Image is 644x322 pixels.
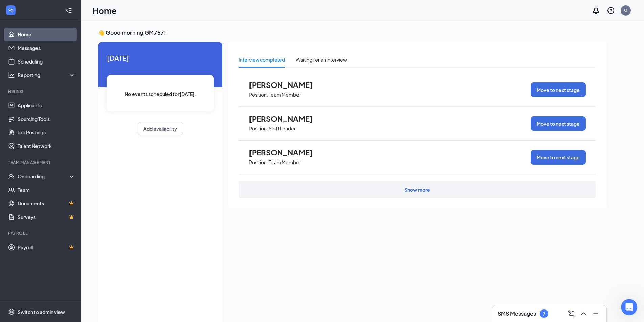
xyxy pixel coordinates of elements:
[107,53,214,63] span: [DATE]
[624,7,627,13] div: G
[269,92,301,98] p: Team Member
[18,308,65,315] div: Switch to admin view
[18,112,75,126] a: Sourcing Tools
[531,150,586,165] button: Move to next stage
[18,139,75,153] a: Talent Network
[18,183,75,197] a: Team
[531,82,586,97] button: Move to next stage
[18,173,70,180] div: Onboarding
[592,6,600,15] svg: Notifications
[249,125,268,132] p: Position:
[249,92,268,98] p: Position:
[590,308,601,319] button: Minimize
[239,56,285,64] div: Interview completed
[8,230,74,236] div: Payroll
[566,308,577,319] button: ComposeMessage
[18,197,75,210] a: DocumentsCrown
[8,159,74,165] div: Team Management
[18,55,75,68] a: Scheduling
[93,5,117,16] h1: Home
[531,116,586,131] button: Move to next stage
[125,90,196,98] span: No events scheduled for [DATE] .
[18,241,75,254] a: PayrollCrown
[8,308,15,315] svg: Settings
[18,41,75,55] a: Messages
[249,148,323,157] span: [PERSON_NAME]
[65,7,72,14] svg: Collapse
[8,89,74,94] div: Hiring
[579,309,588,318] svg: ChevronUp
[592,309,600,318] svg: Minimize
[621,299,637,315] iframe: Intercom live chat
[18,28,75,41] a: Home
[249,159,268,166] p: Position:
[567,309,575,318] svg: ComposeMessage
[269,159,301,166] p: Team Member
[138,122,183,135] button: Add availability
[18,72,76,78] div: Reporting
[18,210,75,224] a: SurveysCrown
[249,80,323,89] span: [PERSON_NAME]
[18,99,75,112] a: Applicants
[7,7,14,14] svg: WorkstreamLogo
[8,72,15,78] svg: Analysis
[543,311,545,317] div: 7
[8,173,15,180] svg: UserCheck
[18,126,75,139] a: Job Postings
[249,114,323,123] span: [PERSON_NAME]
[98,29,606,36] h3: 👋 Good morning, GM757 !
[296,56,347,64] div: Waiting for an interview
[404,186,430,193] div: Show more
[269,125,296,132] p: Shift Leader
[578,308,589,319] button: ChevronUp
[498,310,536,317] h3: SMS Messages
[607,6,615,15] svg: QuestionInfo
